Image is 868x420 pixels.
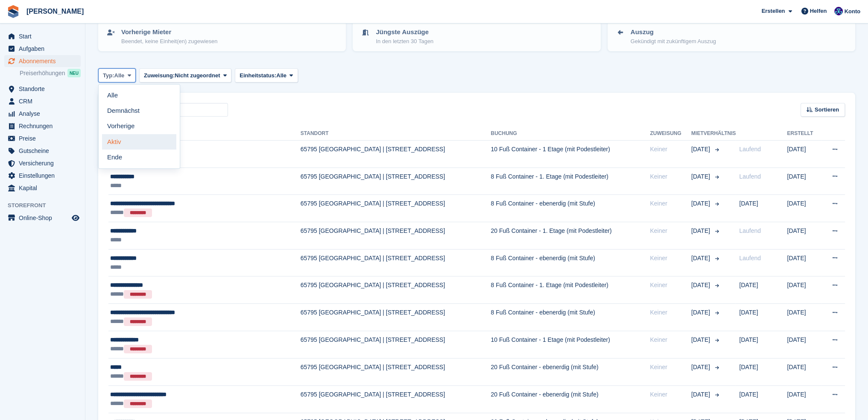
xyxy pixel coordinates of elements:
[787,222,821,250] td: [DATE]
[787,127,821,141] th: Erstellt
[739,173,761,180] span: Laufend
[4,182,81,194] a: menu
[114,71,124,80] span: Alle
[491,167,650,195] td: 8 Fuß Container - 1. Etage (mit Podestleiter)
[301,386,491,413] td: 65795 [GEOGRAPHIC_DATA] | [STREET_ADDRESS]
[650,335,691,344] div: Keiner
[102,134,176,150] a: Aktiv
[739,309,758,316] span: [DATE]
[739,200,758,207] span: [DATE]
[650,390,691,399] div: Keiner
[691,363,712,372] span: [DATE]
[19,157,70,169] span: Versicherung
[19,212,70,224] span: Online-Shop
[301,141,491,168] td: 65795 [GEOGRAPHIC_DATA] | [STREET_ADDRESS]
[650,145,691,154] div: Keiner
[491,249,650,276] td: 8 Fuß Container - ebenerdig (mit Stufe)
[787,304,821,331] td: [DATE]
[376,27,433,37] p: Jüngste Auszüge
[301,222,491,250] td: 65795 [GEOGRAPHIC_DATA] | [STREET_ADDRESS]
[787,358,821,386] td: [DATE]
[235,68,298,82] button: Einheitstatus: Alle
[301,276,491,304] td: 65795 [GEOGRAPHIC_DATA] | [STREET_ADDRESS]
[650,254,691,263] div: Keiner
[19,30,70,42] span: Start
[844,7,860,16] span: Konto
[491,127,650,141] th: Buchung
[98,68,136,82] button: Typ: Alle
[7,5,20,18] img: stora-icon-8386f47178a22dfd0bd8f6a31ec36ba5ce8667c1dd55bd0f319d3a0aa187defe.svg
[787,195,821,222] td: [DATE]
[650,172,691,181] div: Keiner
[787,249,821,276] td: [DATE]
[4,83,81,95] a: menu
[19,170,70,182] span: Einstellungen
[19,95,70,107] span: CRM
[650,127,691,141] th: Zuweisung
[301,358,491,386] td: 65795 [GEOGRAPHIC_DATA] | [STREET_ADDRESS]
[834,7,843,15] img: Thomas Lerch
[4,132,81,144] a: menu
[491,304,650,331] td: 8 Fuß Container - ebenerdig (mit Stufe)
[4,145,81,157] a: menu
[491,386,650,413] td: 20 Fuß Container - ebenerdig (mit Stufe)
[691,308,712,317] span: [DATE]
[67,69,81,77] div: NEU
[739,146,761,153] span: Laufend
[491,141,650,168] td: 10 Fuß Container - 1 Etage (mit Podestleiter)
[810,7,827,15] span: Helfen
[354,22,599,50] a: Jüngste Auszüge In den letzten 30 Tagen
[102,103,176,119] a: Demnächst
[739,336,758,343] span: [DATE]
[20,69,65,77] span: Preiserhöhungen
[276,71,286,80] span: Alle
[691,172,712,181] span: [DATE]
[4,43,81,55] a: menu
[691,127,736,141] th: Mietverhältnis
[650,363,691,372] div: Keiner
[787,331,821,358] td: [DATE]
[175,71,220,80] span: Nicht zugeordnet
[301,127,491,141] th: Standort
[691,335,712,344] span: [DATE]
[301,304,491,331] td: 65795 [GEOGRAPHIC_DATA] | [STREET_ADDRESS]
[23,4,87,18] a: [PERSON_NAME]
[103,71,114,80] span: Typ:
[19,108,70,120] span: Analyse
[608,22,854,50] a: Auszug Gekündigt mit zukünftigem Auszug
[19,43,70,55] span: Aufgaben
[761,7,785,15] span: Erstellen
[108,127,301,141] th: Kunde
[99,22,345,50] a: Vorherige Mieter Beendet, keine Einheit(en) zugewiesen
[4,30,81,42] a: menu
[139,68,231,82] button: Zuweisung: Nicht zugeordnet
[19,145,70,157] span: Gutscheine
[144,71,175,80] span: Zuweisung:
[491,276,650,304] td: 8 Fuß Container - 1. Etage (mit Podestleiter)
[691,226,712,235] span: [DATE]
[491,195,650,222] td: 8 Fuß Container - ebenerdig (mit Stufe)
[739,391,758,398] span: [DATE]
[787,276,821,304] td: [DATE]
[739,364,758,370] span: [DATE]
[376,37,433,46] p: In den letzten 30 Tagen
[102,88,176,103] a: Alle
[4,108,81,120] a: menu
[650,281,691,290] div: Keiner
[631,37,716,46] p: Gekündigt mit zukünftigem Auszug
[301,331,491,358] td: 65795 [GEOGRAPHIC_DATA] | [STREET_ADDRESS]
[4,55,81,67] a: menu
[631,27,716,37] p: Auszug
[240,71,276,80] span: Einheitstatus:
[102,119,176,134] a: Vorherige
[787,141,821,168] td: [DATE]
[787,386,821,413] td: [DATE]
[121,37,217,46] p: Beendet, keine Einheit(en) zugewiesen
[650,199,691,208] div: Keiner
[301,167,491,195] td: 65795 [GEOGRAPHIC_DATA] | [STREET_ADDRESS]
[19,182,70,194] span: Kapital
[121,27,217,37] p: Vorherige Mieter
[491,358,650,386] td: 20 Fuß Container - ebenerdig (mit Stufe)
[691,254,712,263] span: [DATE]
[491,222,650,250] td: 20 Fuß Container - 1. Etage (mit Podestleiter)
